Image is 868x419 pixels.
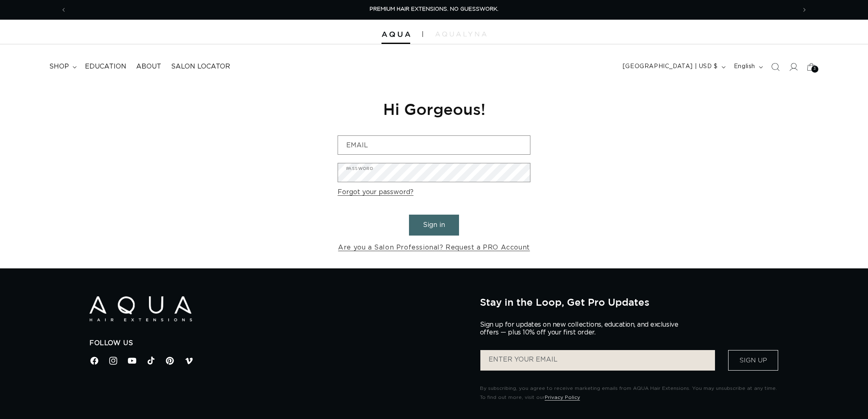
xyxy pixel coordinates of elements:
[381,32,410,37] img: Aqua Hair Extensions
[370,7,498,12] span: PREMIUM HAIR EXTENSIONS. NO GUESSWORK.
[480,296,779,308] h2: Stay in the Loop, Get Pro Updates
[729,59,766,75] button: English
[795,2,813,18] button: Next announcement
[136,62,161,71] span: About
[44,57,80,76] summary: shop
[85,62,126,71] span: Education
[618,59,729,75] button: [GEOGRAPHIC_DATA] | USD $
[80,57,131,76] a: Education
[171,62,230,71] span: Salon Locator
[480,350,715,371] input: ENTER YOUR EMAIL
[545,395,580,400] a: Privacy Policy
[409,215,459,236] button: Sign in
[131,57,166,76] a: About
[49,62,69,71] span: shop
[728,350,778,371] button: Sign Up
[338,99,530,119] h1: Hi Gorgeous!
[338,242,530,254] a: Are you a Salon Professional? Request a PRO Account
[55,2,73,18] button: Previous announcement
[480,321,685,337] p: Sign up for updates on new collections, education, and exclusive offers — plus 10% off your first...
[480,384,779,402] p: By subscribing, you agree to receive marketing emails from AQUA Hair Extensions. You may unsubscr...
[89,296,192,321] img: Aqua Hair Extensions
[338,186,413,198] a: Forgot your password?
[813,66,816,73] span: 3
[435,32,487,37] img: aqualyna.com
[766,58,784,76] summary: Search
[89,339,468,348] h2: Follow Us
[734,62,755,71] span: English
[338,136,530,154] input: Email
[623,62,718,71] span: [GEOGRAPHIC_DATA] | USD $
[166,57,235,76] a: Salon Locator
